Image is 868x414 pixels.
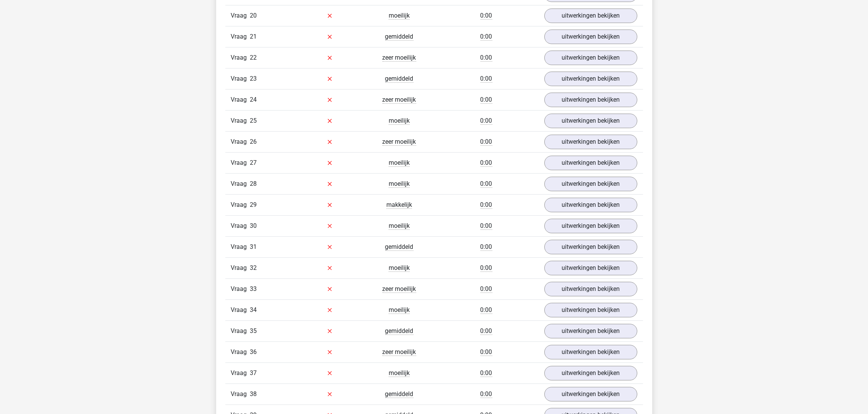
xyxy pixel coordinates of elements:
[250,222,257,229] span: 30
[389,117,410,125] span: moeilijk
[389,306,410,314] span: moeilijk
[250,75,257,82] span: 23
[544,114,637,128] a: uitwerkingen bekijken
[231,200,250,209] span: Vraag
[231,263,250,273] span: Vraag
[383,54,416,62] span: zeer moeilijk
[385,75,414,83] span: gemiddeld
[544,303,637,317] a: uitwerkingen bekijken
[231,74,250,83] span: Vraag
[544,324,637,338] a: uitwerkingen bekijken
[544,135,637,149] a: uitwerkingen bekijken
[231,179,250,188] span: Vraag
[480,285,492,293] span: 0:00
[544,345,637,359] a: uitwerkingen bekijken
[250,327,257,334] span: 35
[231,284,250,294] span: Vraag
[480,306,492,314] span: 0:00
[544,71,637,86] a: uitwerkingen bekijken
[480,390,492,398] span: 0:00
[250,180,257,187] span: 28
[480,33,492,41] span: 0:00
[231,95,250,104] span: Vraag
[231,32,250,41] span: Vraag
[480,264,492,272] span: 0:00
[389,369,410,377] span: moeilijk
[383,348,416,356] span: zeer moeilijk
[231,116,250,125] span: Vraag
[480,327,492,335] span: 0:00
[250,159,257,166] span: 27
[544,50,637,65] a: uitwerkingen bekijken
[389,222,410,230] span: moeilijk
[231,305,250,315] span: Vraag
[480,243,492,251] span: 0:00
[480,75,492,83] span: 0:00
[250,390,257,398] span: 38
[385,243,414,251] span: gemiddeld
[250,369,257,377] span: 37
[480,54,492,62] span: 0:00
[250,243,257,250] span: 31
[389,12,410,19] span: moeilijk
[231,11,250,20] span: Vraag
[480,222,492,230] span: 0:00
[383,138,416,146] span: zeer moeilijk
[231,347,250,357] span: Vraag
[231,53,250,62] span: Vraag
[383,285,416,293] span: zeer moeilijk
[383,96,416,104] span: zeer moeilijk
[231,390,250,399] span: Vraag
[250,96,257,103] span: 24
[231,369,250,378] span: Vraag
[231,158,250,167] span: Vraag
[544,198,637,212] a: uitwerkingen bekijken
[231,242,250,252] span: Vraag
[480,96,492,104] span: 0:00
[544,156,637,170] a: uitwerkingen bekijken
[389,159,410,167] span: moeilijk
[231,221,250,231] span: Vraag
[544,29,637,44] a: uitwerkingen bekijken
[250,12,257,19] span: 20
[250,348,257,356] span: 36
[544,177,637,191] a: uitwerkingen bekijken
[386,201,412,209] span: makkelijk
[385,33,414,41] span: gemiddeld
[480,159,492,167] span: 0:00
[544,261,637,275] a: uitwerkingen bekijken
[385,390,414,398] span: gemiddeld
[250,54,257,61] span: 22
[480,138,492,146] span: 0:00
[250,117,257,124] span: 25
[389,180,410,188] span: moeilijk
[544,219,637,233] a: uitwerkingen bekijken
[544,8,637,23] a: uitwerkingen bekijken
[250,264,257,271] span: 32
[480,180,492,188] span: 0:00
[544,366,637,380] a: uitwerkingen bekijken
[250,306,257,313] span: 34
[480,12,492,19] span: 0:00
[480,201,492,209] span: 0:00
[231,326,250,336] span: Vraag
[389,264,410,272] span: moeilijk
[385,327,414,335] span: gemiddeld
[544,282,637,296] a: uitwerkingen bekijken
[480,117,492,125] span: 0:00
[544,93,637,107] a: uitwerkingen bekijken
[231,137,250,146] span: Vraag
[480,369,492,377] span: 0:00
[544,240,637,254] a: uitwerkingen bekijken
[250,138,257,145] span: 26
[250,285,257,292] span: 33
[250,201,257,208] span: 29
[250,33,257,40] span: 21
[480,348,492,356] span: 0:00
[544,387,637,401] a: uitwerkingen bekijken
